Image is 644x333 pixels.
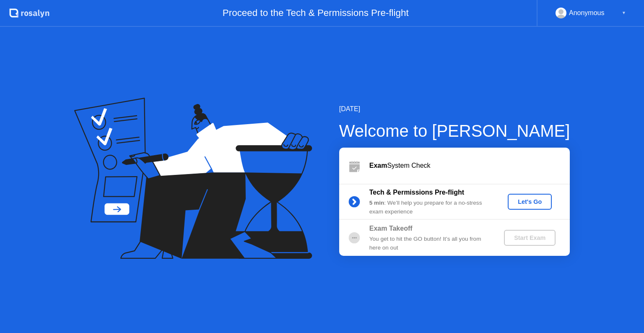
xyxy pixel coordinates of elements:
div: Welcome to [PERSON_NAME] [339,118,570,143]
div: ▼ [622,8,626,18]
div: You get to hit the GO button! It’s all you from here on out [369,235,490,252]
b: Exam [369,162,387,169]
div: : We’ll help you prepare for a no-stress exam experience [369,199,490,216]
button: Start Exam [504,230,556,246]
button: Let's Go [508,194,552,210]
b: Tech & Permissions Pre-flight [369,189,464,196]
b: Exam Takeoff [369,225,413,232]
div: Let's Go [511,198,548,205]
div: Start Exam [507,234,552,241]
div: Anonymous [569,8,605,18]
b: 5 min [369,200,384,206]
div: System Check [369,161,570,171]
div: [DATE] [339,104,570,114]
